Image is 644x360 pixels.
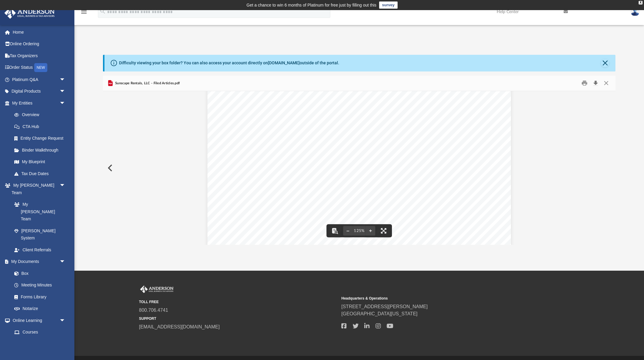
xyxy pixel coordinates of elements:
button: Zoom out [343,224,353,237]
i: menu [80,8,87,15]
a: [EMAIL_ADDRESS][DOMAIN_NAME] [139,324,220,329]
div: Difficulty viewing your box folder? You can also access your account directly on outside of the p... [119,60,339,66]
a: Binder Walkthrough [8,144,74,156]
a: Video Training [8,338,68,350]
img: Anderson Advisors Platinum Portal [139,286,175,293]
a: My [PERSON_NAME] Teamarrow_drop_down [4,180,71,199]
small: SUPPORT [139,316,337,321]
div: Preview [103,76,616,245]
a: Client Referrals [8,244,71,256]
a: 800.706.4741 [139,308,168,313]
div: close [639,1,643,4]
a: [STREET_ADDRESS][PERSON_NAME] [341,304,428,309]
div: Document Viewer [103,91,616,245]
a: [GEOGRAPHIC_DATA][US_STATE] [341,311,418,316]
a: My Blueprint [8,156,71,168]
div: Current zoom level [353,229,366,233]
a: Digital Productsarrow_drop_down [4,85,74,97]
span: arrow_drop_down [60,314,71,327]
a: survey [379,1,398,9]
button: Close [601,59,609,67]
small: Headquarters & Operations [341,296,540,301]
a: Online Ordering [4,38,74,50]
a: Order StatusNEW [4,62,74,74]
span: arrow_drop_down [60,85,71,98]
button: Enter fullscreen [377,224,390,237]
a: My [PERSON_NAME] Team [8,199,68,225]
a: Online Learningarrow_drop_down [4,314,71,326]
button: Download [590,79,601,88]
button: Toggle findbar [328,224,341,237]
a: Meeting Minutes [8,279,71,291]
a: CTA Hub [8,121,74,133]
a: Forms Library [8,291,68,303]
button: Print [579,79,590,88]
button: Zoom in [366,224,375,237]
img: Anderson Advisors Platinum Portal [3,7,57,19]
a: Notarize [8,303,71,315]
small: TOLL FREE [139,299,337,305]
a: Overview [8,109,74,121]
a: [DOMAIN_NAME] [268,60,300,65]
div: NEW [34,63,47,72]
button: Close [601,79,612,88]
a: Tax Due Dates [8,168,74,180]
span: arrow_drop_down [60,256,71,268]
span: arrow_drop_down [60,180,71,192]
span: arrow_drop_down [60,97,71,109]
a: My Documentsarrow_drop_down [4,256,71,268]
i: search [99,8,106,15]
a: [PERSON_NAME] System [8,225,71,244]
div: Get a chance to win 6 months of Platinum for free just by filling out this [246,1,376,9]
a: My Entitiesarrow_drop_down [4,97,74,109]
button: Previous File [103,160,116,176]
a: menu [80,11,87,15]
a: Box [8,267,68,279]
a: Courses [8,326,71,338]
a: Entity Change Request [8,133,74,144]
a: Tax Organizers [4,50,74,62]
span: Sunscape Rentals, LLC - Filed Articles.pdf [114,81,180,86]
a: Home [4,26,74,38]
a: Platinum Q&Aarrow_drop_down [4,74,74,85]
img: User Pic [631,7,640,16]
span: arrow_drop_down [60,74,71,86]
div: File preview [103,91,616,245]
